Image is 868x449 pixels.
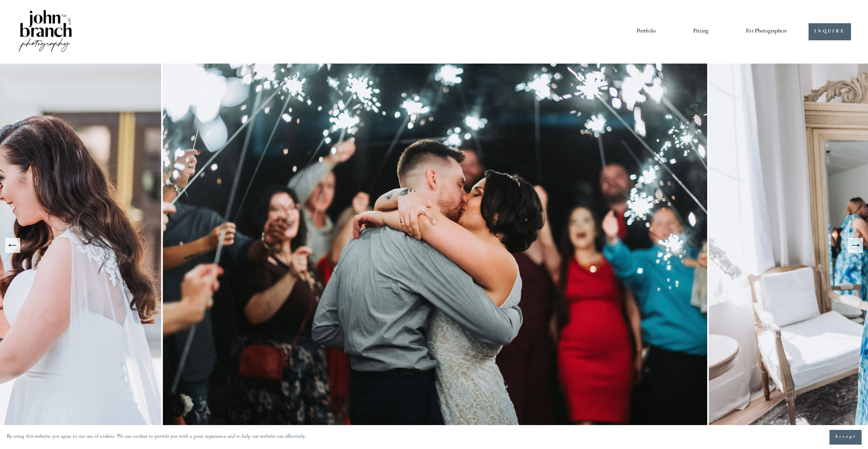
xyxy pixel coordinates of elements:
[746,26,787,37] span: For Photographers
[163,64,709,427] img: Romantic Raleigh Wedding Photography
[5,238,20,253] button: Previous Slide
[7,432,306,442] p: By using this website, you agree to our use of cookies. We use cookies to provide you with a grea...
[17,9,73,55] img: John Branch IV Photography
[829,430,861,444] button: Accept
[636,26,656,38] a: Portfolio
[808,23,851,40] a: INQUIRE
[848,238,863,253] button: Next Slide
[746,26,787,38] a: folder dropdown
[834,434,856,440] span: Accept
[693,26,709,38] a: Pricing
